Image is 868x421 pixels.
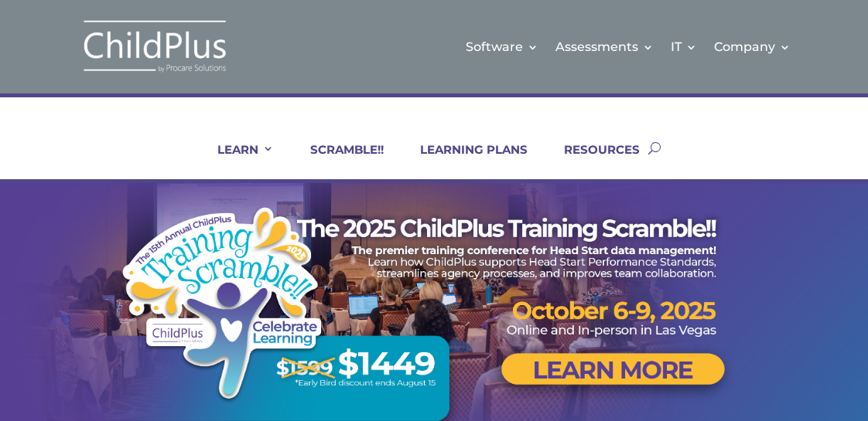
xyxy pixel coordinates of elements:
a: SCRAMBLE!! [291,142,384,179]
a: Company [714,15,791,78]
a: Software [466,15,538,78]
a: LEARN [198,142,274,179]
a: LEARNING PLANS [401,142,528,179]
a: RESOURCES [545,142,640,179]
a: IT [671,15,697,78]
a: Assessments [555,15,654,78]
